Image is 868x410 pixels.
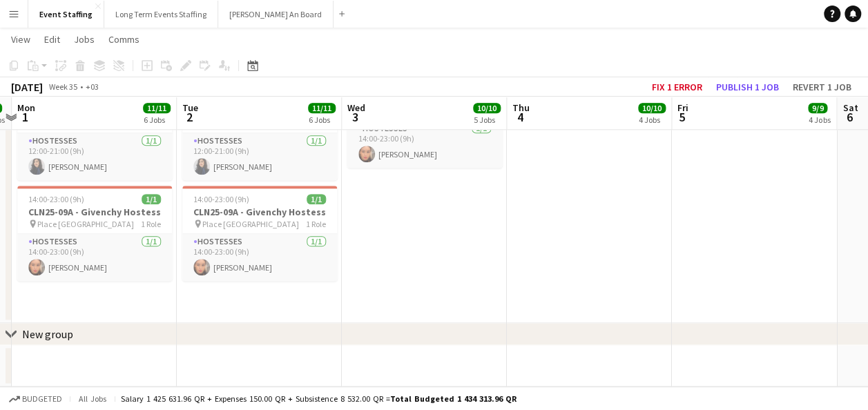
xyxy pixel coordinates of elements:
span: 5 [675,109,688,125]
button: Long Term Events Staffing [104,1,218,28]
div: Salary 1 425 631.96 QR + Expenses 150.00 QR + Subsistence 8 532.00 QR = [121,393,517,404]
span: 1/1 [142,194,161,204]
app-card-role: Hostesses1/114:00-23:00 (9h)[PERSON_NAME] [182,234,337,281]
span: 1 Role [141,219,161,229]
span: Thu [512,101,530,114]
button: Budgeted [7,391,64,407]
app-job-card: 14:00-23:00 (9h)1/1CLN25-09A - Givenchy Hostess Place [GEOGRAPHIC_DATA]1 RoleHostesses1/114:00-23... [182,186,337,281]
div: 5 Jobs [474,115,500,125]
span: 10/10 [473,103,501,113]
span: View [11,33,30,46]
a: View [6,30,36,48]
button: Fix 1 error [646,78,708,96]
a: Jobs [68,30,100,48]
h3: CLN25-09A - Givenchy Hostess [17,206,172,218]
div: [DATE] [11,80,43,94]
span: 10/10 [638,103,666,113]
div: +03 [86,81,99,92]
span: Jobs [74,33,95,46]
button: Event Staffing [28,1,104,28]
button: [PERSON_NAME] An Board [218,1,334,28]
button: Publish 1 job [711,78,784,96]
h3: CLN25-09A - Givenchy Hostess [182,206,337,218]
app-card-role: Hostesses1/112:00-21:00 (9h)[PERSON_NAME] [182,133,337,180]
span: Fri [677,101,688,114]
span: Place [GEOGRAPHIC_DATA] [37,219,134,229]
span: 3 [345,109,365,125]
span: 9/9 [808,103,827,113]
app-card-role: Hostesses1/114:00-23:00 (9h)[PERSON_NAME] [17,234,172,281]
span: Place [GEOGRAPHIC_DATA] [202,219,299,229]
span: 4 [510,109,530,125]
app-card-role: Hostesses1/114:00-23:00 (9h)[PERSON_NAME] [347,121,502,168]
span: Mon [17,101,35,114]
span: 14:00-23:00 (9h) [193,194,249,204]
div: 4 Jobs [639,115,665,125]
span: Tue [182,101,198,114]
span: 11/11 [308,103,336,113]
span: Comms [108,33,139,46]
span: 2 [180,109,198,125]
span: Sat [842,101,858,114]
span: 1 [15,109,35,125]
div: 4 Jobs [809,115,830,125]
span: Budgeted [22,394,62,404]
span: Wed [347,101,365,114]
div: 6 Jobs [309,115,335,125]
span: 6 [840,109,858,125]
span: Edit [44,33,60,46]
div: New group [22,327,73,341]
span: Total Budgeted 1 434 313.96 QR [390,393,517,404]
app-card-role: Hostesses1/112:00-21:00 (9h)[PERSON_NAME] [17,133,172,180]
span: 14:00-23:00 (9h) [28,194,84,204]
app-job-card: 14:00-23:00 (9h)1/1CLN25-09A - Givenchy Hostess Place [GEOGRAPHIC_DATA]1 RoleHostesses1/114:00-23... [17,186,172,281]
button: Revert 1 job [787,78,857,96]
span: 1 Role [306,219,326,229]
div: 6 Jobs [144,115,170,125]
span: All jobs [76,393,109,404]
span: 1/1 [307,194,326,204]
span: 11/11 [143,103,171,113]
a: Edit [39,30,66,48]
a: Comms [103,30,145,48]
span: Week 35 [46,81,80,92]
